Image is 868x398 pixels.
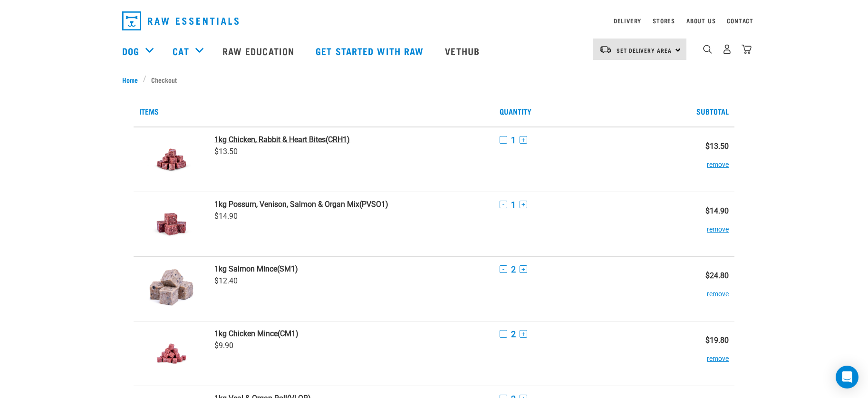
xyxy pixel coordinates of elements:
[500,136,507,144] button: -
[675,321,734,386] td: $19.80
[214,276,238,285] span: $12.40
[147,135,196,184] img: Chicken, Rabbit & Heart Bites
[500,265,507,273] button: -
[703,45,712,54] img: home-icon-1@2x.png
[675,256,734,321] td: $24.80
[675,96,734,127] th: Subtotal
[214,341,233,350] span: $9.90
[214,329,278,338] strong: 1kg Chicken Mince
[686,19,715,22] a: About Us
[147,264,196,313] img: Salmon Mince
[214,147,238,156] span: $13.50
[707,280,729,299] button: remove
[500,330,507,338] button: -
[599,45,612,54] img: van-moving.png
[306,32,435,70] a: Get started with Raw
[707,151,729,169] button: remove
[520,201,527,208] button: +
[134,96,494,127] th: Items
[707,215,729,234] button: remove
[214,135,326,144] strong: 1kg Chicken, Rabbit & Heart Bites
[122,44,139,58] a: Dog
[520,265,527,273] button: +
[213,32,306,70] a: Raw Education
[836,366,858,388] div: Open Intercom Messenger
[214,264,488,273] a: 1kg Salmon Mince(SM1)
[511,329,516,339] span: 2
[173,44,189,58] a: Cat
[742,44,752,54] img: home-icon@2x.png
[214,135,488,144] a: 1kg Chicken, Rabbit & Heart Bites(CRH1)
[722,44,732,54] img: user.png
[494,96,674,127] th: Quantity
[520,136,527,144] button: +
[214,212,238,221] span: $14.90
[147,329,196,378] img: Chicken Mince
[115,8,753,34] nav: dropdown navigation
[511,200,516,210] span: 1
[214,329,488,338] a: 1kg Chicken Mince(CM1)
[500,201,507,208] button: -
[214,264,277,273] strong: 1kg Salmon Mince
[435,32,492,70] a: Vethub
[727,19,753,22] a: Contact
[122,75,143,85] a: Home
[675,127,734,192] td: $13.50
[653,19,675,22] a: Stores
[614,19,641,22] a: Delivery
[147,200,196,249] img: Possum, Venison, Salmon & Organ Mix
[122,75,746,85] nav: breadcrumbs
[214,200,488,209] a: 1kg Possum, Venison, Salmon & Organ Mix(PVSO1)
[511,135,516,145] span: 1
[520,330,527,338] button: +
[617,49,672,52] span: Set Delivery Area
[707,345,729,363] button: remove
[122,11,239,30] img: Raw Essentials Logo
[675,192,734,256] td: $14.90
[511,264,516,274] span: 2
[214,200,359,209] strong: 1kg Possum, Venison, Salmon & Organ Mix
